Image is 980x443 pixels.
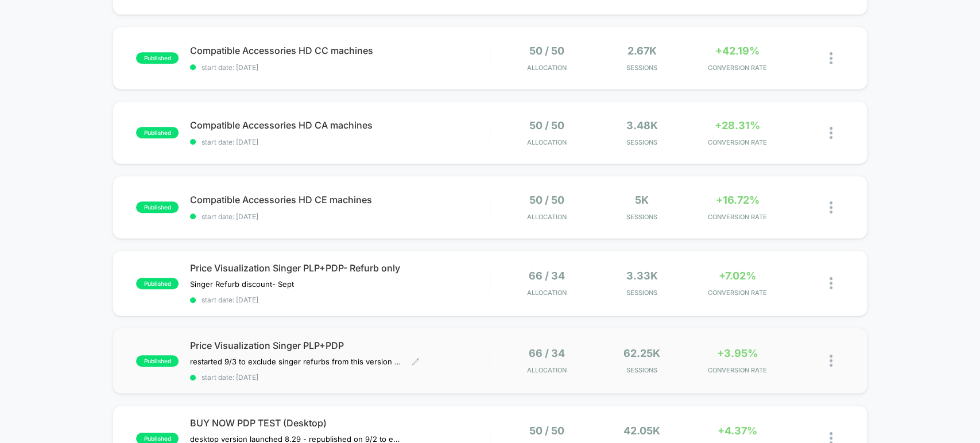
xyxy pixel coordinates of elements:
[635,194,649,206] span: 5k
[692,213,782,221] span: CONVERSION RATE
[190,194,489,205] span: Compatible Accessories HD CE machines
[190,63,489,72] span: start date: [DATE]
[527,138,567,146] span: Allocation
[715,194,759,206] span: +16.72%
[830,127,832,139] img: close
[715,119,760,131] span: +28.31%
[626,119,658,131] span: 3.48k
[136,52,179,64] span: published
[136,201,179,213] span: published
[527,366,567,374] span: Allocation
[830,201,832,213] img: close
[597,366,687,374] span: Sessions
[597,289,687,297] span: Sessions
[597,64,687,72] span: Sessions
[719,270,756,282] span: +7.02%
[529,119,564,131] span: 50 / 50
[830,277,832,289] img: close
[527,289,567,297] span: Allocation
[692,64,782,72] span: CONVERSION RATE
[190,119,489,131] span: Compatible Accessories HD CA machines
[190,212,489,221] span: start date: [DATE]
[190,373,489,382] span: start date: [DATE]
[190,417,489,429] span: BUY NOW PDP TEST (Desktop)
[715,45,760,57] span: +42.19%
[627,45,657,57] span: 2.67k
[718,425,757,437] span: +4.37%
[136,278,179,289] span: published
[190,340,489,351] span: Price Visualization Singer PLP+PDP
[190,45,489,56] span: Compatible Accessories HD CC machines
[190,296,489,304] span: start date: [DATE]
[623,425,660,437] span: 42.05k
[717,347,758,359] span: +3.95%
[830,52,832,64] img: close
[529,425,564,437] span: 50 / 50
[692,366,782,374] span: CONVERSION RATE
[692,138,782,146] span: CONVERSION RATE
[830,355,832,367] img: close
[190,279,294,289] span: Singer Refurb discount- Sept
[529,45,564,57] span: 50 / 50
[136,355,179,367] span: published
[597,138,687,146] span: Sessions
[529,347,565,359] span: 66 / 34
[136,127,179,138] span: published
[529,270,565,282] span: 66 / 34
[529,194,564,206] span: 50 / 50
[527,64,567,72] span: Allocation
[623,347,660,359] span: 62.25k
[597,213,687,221] span: Sessions
[692,289,782,297] span: CONVERSION RATE
[527,213,567,221] span: Allocation
[190,262,489,274] span: Price Visualization Singer PLP+PDP- Refurb only
[190,357,403,366] span: restarted 9/3 to exclude singer refurbs from this version of the test
[626,270,658,282] span: 3.33k
[190,138,489,146] span: start date: [DATE]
